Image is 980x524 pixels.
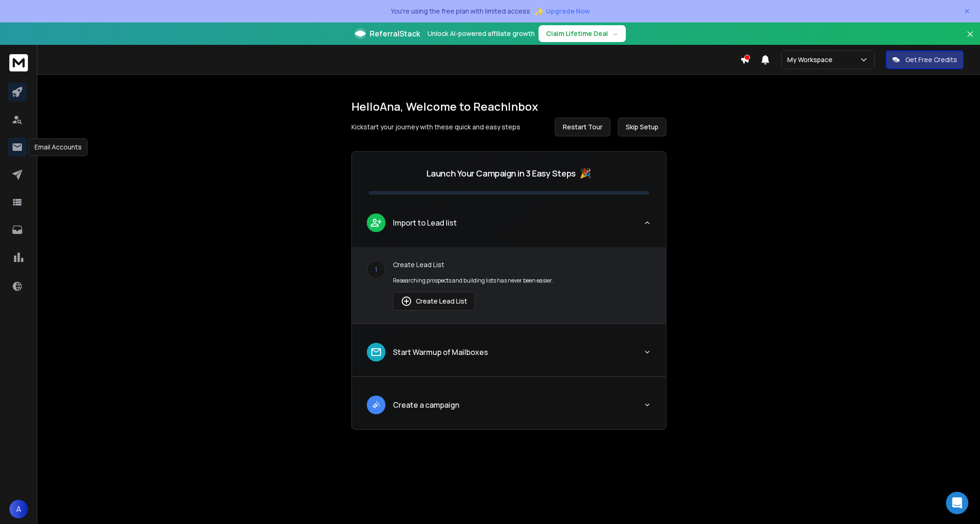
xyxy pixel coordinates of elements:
button: A [9,500,28,518]
p: Unlock AI-powered affiliate growth [427,29,535,38]
p: Create Lead List [393,260,651,269]
span: ReferralStack [370,28,420,39]
div: Email Accounts [28,138,88,156]
img: lead [401,296,412,307]
button: ✨Upgrade Now [534,2,590,21]
p: Researching prospects and building lists has never been easier. [393,277,651,284]
button: Create Lead List [393,292,475,311]
button: leadStart Warmup of Mailboxes [352,335,666,376]
p: Start Warmup of Mailboxes [393,347,488,358]
p: Import to Lead list [393,217,457,228]
p: Launch Your Campaign in 3 Easy Steps [427,167,576,180]
p: Kickstart your journey with these quick and easy steps [351,122,520,132]
p: You're using the free plan with limited access [391,7,530,16]
img: lead [370,217,382,228]
span: Upgrade Now [546,7,590,16]
button: leadImport to Lead list [352,206,666,247]
p: Get Free Credits [905,55,957,64]
button: Close banner [964,28,976,50]
button: leadCreate a campaign [352,388,666,429]
button: Claim Lifetime Deal→ [539,25,626,42]
span: Skip Setup [626,122,658,132]
button: Skip Setup [618,118,666,136]
div: 1 [367,260,385,279]
button: Get Free Credits [886,50,964,69]
div: Open Intercom Messenger [946,492,968,514]
img: lead [370,346,382,358]
p: Create a campaign [393,399,459,411]
button: Restart Tour [555,118,610,136]
p: My Workspace [787,55,836,64]
span: 🎉 [580,167,591,180]
span: ✨ [534,5,544,18]
div: leadImport to Lead list [352,247,666,324]
h1: Hello Ana , Welcome to ReachInbox [351,99,666,114]
span: → [612,29,618,38]
img: lead [370,399,382,411]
